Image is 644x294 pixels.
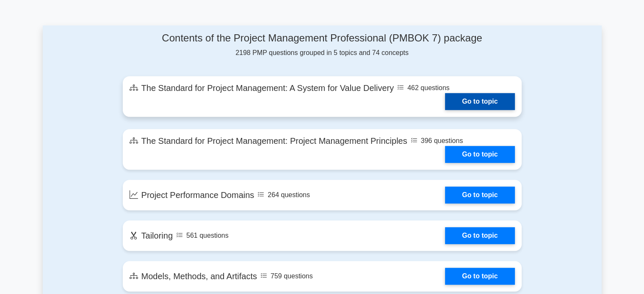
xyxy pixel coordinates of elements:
[123,32,522,44] h4: Contents of the Project Management Professional (PMBOK 7) package
[445,268,514,285] a: Go to topic
[445,93,514,110] a: Go to topic
[445,187,514,203] a: Go to topic
[445,146,514,163] a: Go to topic
[123,32,522,58] div: 2198 PMP questions grouped in 5 topics and 74 concepts
[445,227,514,244] a: Go to topic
